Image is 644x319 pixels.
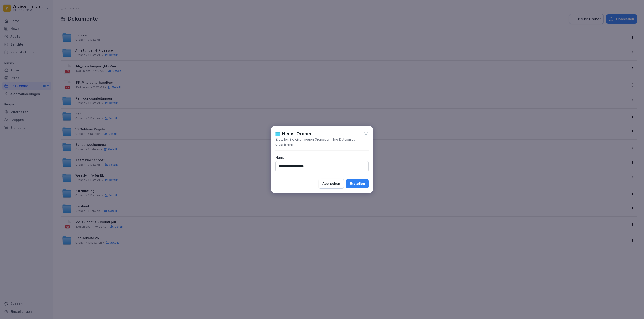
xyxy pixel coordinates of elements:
div: Abbrechen [322,181,340,186]
p: Name [275,155,369,160]
p: Erstellen Sie einen neuen Ordner, um Ihre Dateien zu organisieren [275,137,369,147]
div: Erstellen [350,181,365,186]
h1: Neuer Ordner [282,130,312,137]
button: Erstellen [346,179,369,188]
button: Abbrechen [319,179,344,189]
